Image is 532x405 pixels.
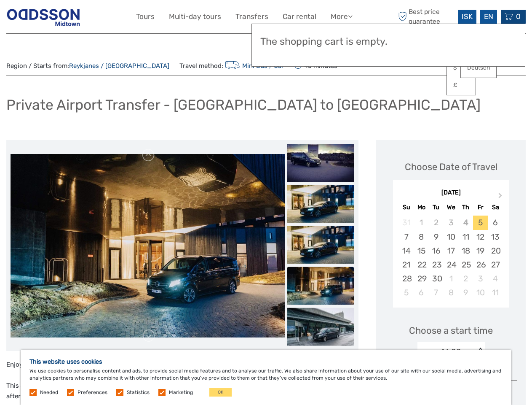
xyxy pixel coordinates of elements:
div: Not available Tuesday, September 2nd, 2025 [429,216,444,229]
a: Mini Bus / Car [223,62,284,70]
a: Deutsch [461,60,496,76]
div: We use cookies to personalise content and ads, to provide social media features and to analyse ou... [21,350,511,405]
div: Choose Tuesday, October 7th, 2025 [429,286,444,300]
div: Choose Monday, September 15th, 2025 [414,244,429,258]
span: Choose a start time [409,324,493,337]
button: Next Month [495,191,508,204]
div: Choose Saturday, October 4th, 2025 [488,272,503,286]
a: Multi-day tours [169,11,221,23]
label: Statistics [127,389,150,396]
div: Sa [488,202,503,213]
div: Choose Monday, September 8th, 2025 [414,230,429,244]
div: Choose Friday, September 26th, 2025 [473,258,488,272]
label: Needed [40,389,58,396]
div: Choose Saturday, October 11th, 2025 [488,286,503,300]
div: Choose Tuesday, September 23rd, 2025 [429,258,444,272]
div: Choose Sunday, September 7th, 2025 [399,230,414,244]
div: Choose Friday, October 10th, 2025 [473,286,488,300]
div: Choose Tuesday, September 9th, 2025 [429,230,444,244]
a: $ [447,60,476,76]
div: Mo [414,202,429,213]
a: Tours [136,11,155,23]
div: Choose Date of Travel [405,160,497,173]
div: Choose Wednesday, October 8th, 2025 [444,286,458,300]
h1: Private Airport Transfer - [GEOGRAPHIC_DATA] to [GEOGRAPHIC_DATA] [6,96,481,113]
a: Transfers [235,11,268,23]
div: Choose Saturday, September 6th, 2025 [488,216,503,229]
div: Choose Wednesday, September 24th, 2025 [444,258,458,272]
div: Choose Saturday, September 27th, 2025 [488,258,503,272]
div: Choose Sunday, September 28th, 2025 [399,272,414,286]
div: Th [458,202,473,213]
div: Choose Thursday, September 18th, 2025 [458,244,473,258]
div: Choose Saturday, September 13th, 2025 [488,230,503,244]
a: Reykjanes / [GEOGRAPHIC_DATA] [69,62,169,70]
span: 0 [515,12,522,21]
div: Not available Sunday, August 31st, 2025 [399,216,414,229]
div: Choose Monday, September 29th, 2025 [414,272,429,286]
div: month 2025-09 [396,216,506,300]
div: Choose Sunday, September 14th, 2025 [399,244,414,258]
button: Open LiveChat chat widget [97,13,107,23]
div: EN [480,10,497,24]
label: Marketing [169,389,193,396]
div: Choose Friday, October 3rd, 2025 [473,272,488,286]
img: b0440060a96740b0b900286ee658dd10_slider_thumbnail.jpeg [287,144,354,182]
h5: This website uses cookies [29,358,503,365]
span: Region / Starts from: [6,62,169,70]
p: Enjoy the comfort of being picked up by a private driver straight from the welcome hall at the ai... [6,359,358,370]
a: More [331,11,353,23]
div: Choose Sunday, October 5th, 2025 [399,286,414,300]
div: Choose Thursday, September 25th, 2025 [458,258,473,272]
div: < > [476,348,484,356]
div: Choose Friday, September 12th, 2025 [473,230,488,244]
div: Fr [473,202,488,213]
div: Choose Wednesday, October 1st, 2025 [444,272,458,286]
div: Choose Monday, October 6th, 2025 [414,286,429,300]
span: Travel method: [179,59,284,71]
p: This airport transfer will take you to your destination of choice. Your driver will be waiting fo... [6,381,358,402]
img: 71aa0f482582449abdb268dcf9e3cf8a_main_slider.jpeg [11,154,285,337]
img: Reykjavik Residence [6,6,80,27]
div: Choose Tuesday, September 30th, 2025 [429,272,444,286]
div: Choose Monday, September 22nd, 2025 [414,258,429,272]
div: Choose Wednesday, September 17th, 2025 [444,244,458,258]
div: Choose Saturday, September 20th, 2025 [488,244,503,258]
div: Choose Friday, September 5th, 2025 [473,216,488,229]
div: Choose Thursday, September 11th, 2025 [458,230,473,244]
div: Choose Thursday, October 9th, 2025 [458,286,473,300]
p: We're away right now. Please check back later! [12,15,95,22]
a: £ [447,78,476,93]
div: We [444,202,458,213]
span: ISK [462,12,473,21]
a: Car rental [283,11,316,23]
div: Not available Monday, September 1st, 2025 [414,216,429,229]
img: bb7e82e5124145e5901701764a956d0f_slider_thumbnail.jpg [287,185,354,223]
div: 14:00 [441,346,461,357]
div: Choose Friday, September 19th, 2025 [473,244,488,258]
label: Preferences [78,389,107,396]
div: Choose Tuesday, September 16th, 2025 [429,244,444,258]
div: Not available Thursday, September 4th, 2025 [458,216,473,229]
button: OK [209,388,232,397]
div: Tu [429,202,444,213]
img: 6753475544474535b87e047c1beee227_slider_thumbnail.jpeg [287,226,354,264]
span: Best price guarantee [396,7,456,26]
img: 71aa0f482582449abdb268dcf9e3cf8a_slider_thumbnail.jpeg [287,267,354,305]
div: Su [399,202,414,213]
div: Choose Sunday, September 21st, 2025 [399,258,414,272]
div: Choose Wednesday, September 10th, 2025 [444,230,458,244]
div: Choose Thursday, October 2nd, 2025 [458,272,473,286]
div: Not available Wednesday, September 3rd, 2025 [444,216,458,229]
h3: The shopping cart is empty. [260,36,516,48]
div: [DATE] [393,189,509,197]
img: 378a844c036c45d2993344ad2d676681_slider_thumbnail.jpeg [287,308,354,346]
